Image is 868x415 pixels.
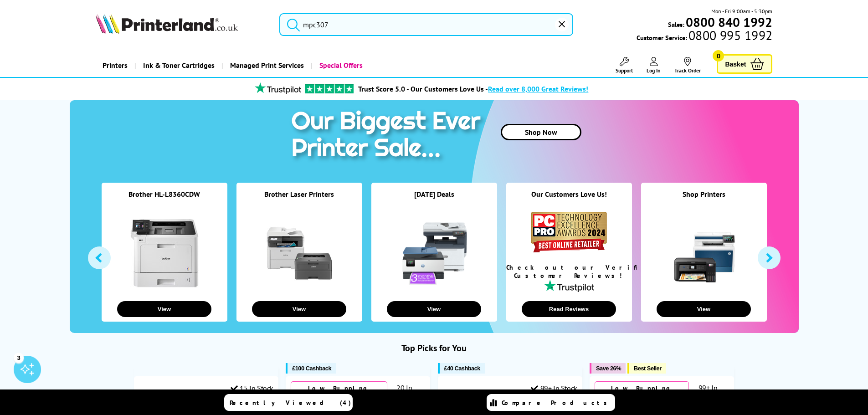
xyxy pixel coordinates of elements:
[292,365,331,372] span: £100 Cashback
[134,54,221,77] a: Ink & Toner Cartridges
[647,57,661,74] a: Log In
[506,190,632,210] div: Our Customers Love Us!
[616,57,633,74] a: Support
[96,14,268,36] a: Printerland Logo
[590,363,626,374] button: Save 26%
[311,54,370,77] a: Special Offers
[291,381,387,403] div: Low Running Costs
[96,54,134,77] a: Printers
[711,7,772,15] span: Mon - Fri 9:00am - 5:30pm
[506,263,632,280] div: Check out our Verified Customer Reviews!
[634,365,662,372] span: Best Seller
[387,301,481,317] button: View
[230,399,351,407] span: Recently Viewed (4)
[286,363,336,374] button: £100 Cashback
[438,363,485,374] button: £40 Cashback
[531,384,577,393] div: 99+ In Stock
[231,384,273,393] div: 15 In Stock
[668,20,684,29] span: Sales:
[641,190,767,210] div: Shop Printers
[251,82,305,94] img: trustpilot rating
[596,365,621,372] span: Save 26%
[358,84,588,93] a: Trust Score 5.0 - Our Customers Love Us -Read over 8,000 Great Reviews!
[143,54,215,77] span: Ink & Toner Cartridges
[637,31,772,42] span: Customer Service:
[287,100,490,172] img: printer sale
[117,301,211,317] button: View
[128,190,200,199] a: Brother HL-L8360CDW
[96,14,238,34] img: Printerland Logo
[595,381,689,403] div: Low Running Costs
[221,54,311,77] a: Managed Print Services
[501,124,581,140] a: Shop Now
[305,84,354,93] img: trustpilot rating
[487,394,615,411] a: Compare Products
[522,301,616,317] button: Read Reviews
[674,57,701,74] a: Track Order
[264,190,334,199] a: Brother Laser Printers
[684,18,772,26] a: 0800 840 1992
[687,31,772,40] span: 0800 995 1992
[279,13,573,36] input: Search product or brand
[387,383,426,401] div: 20 In Stock
[616,67,633,74] span: Support
[252,301,346,317] button: View
[689,383,729,401] div: 99+ In Stock
[713,50,724,61] span: 0
[488,84,588,93] span: Read over 8,000 Great Reviews!
[686,14,772,31] b: 0800 840 1992
[502,399,612,407] span: Compare Products
[444,365,480,372] span: £40 Cashback
[224,394,353,411] a: Recently Viewed (4)
[371,190,497,210] div: [DATE] Deals
[627,363,666,374] button: Best Seller
[14,353,24,363] div: 3
[647,67,661,74] span: Log In
[657,301,751,317] button: View
[725,58,746,70] span: Basket
[717,54,772,74] a: Basket 0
